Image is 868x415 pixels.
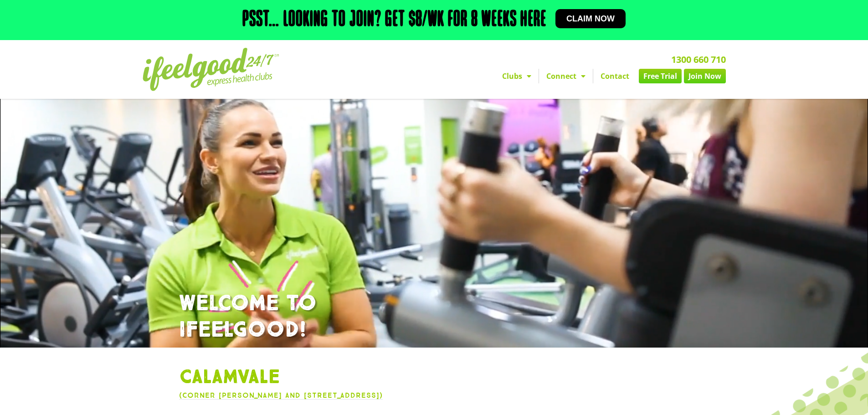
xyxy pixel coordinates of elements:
[639,69,682,83] a: Free Trial
[539,69,593,83] a: Connect
[684,69,726,83] a: Join Now
[671,53,726,66] a: 1300 660 710
[242,9,546,31] h2: Psst… Looking to join? Get $8/wk for 8 weeks here
[179,366,689,389] h1: Calamvale
[495,69,539,83] a: Clubs
[566,15,615,23] span: Claim now
[593,69,637,83] a: Contact
[350,69,726,83] nav: Menu
[179,391,383,400] a: (Corner [PERSON_NAME] and [STREET_ADDRESS])
[179,291,689,343] h1: WELCOME TO IFEELGOOD!
[555,9,626,28] a: Claim now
